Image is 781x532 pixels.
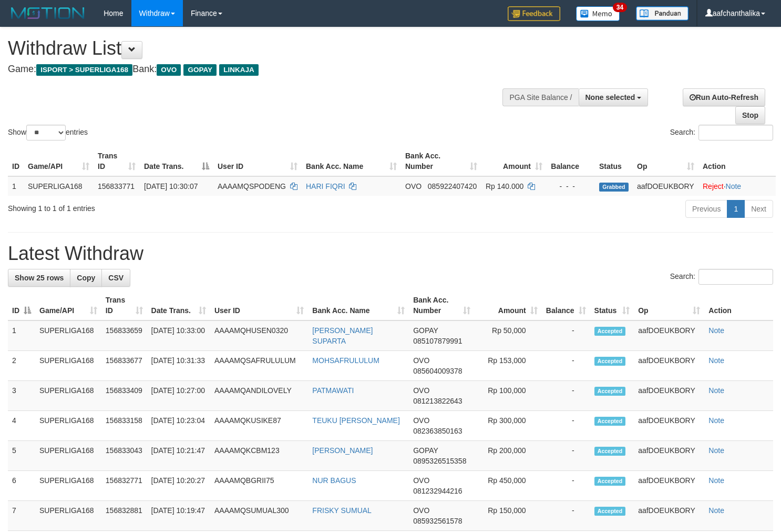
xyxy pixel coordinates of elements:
[218,182,286,190] span: AAAAMQSPODENG
[542,471,590,501] td: -
[306,182,345,190] a: HARI FIQRI
[481,146,547,176] th: Amount: activate to sort column ascending
[24,176,94,196] td: SUPERLIGA168
[8,176,24,196] td: 1
[551,181,591,192] div: - - -
[147,381,210,411] td: [DATE] 10:27:00
[708,506,724,515] a: Note
[708,416,724,425] a: Note
[413,356,429,365] span: OVO
[8,199,317,214] div: Showing 1 to 1 of 1 entries
[634,290,704,320] th: Op: activate to sort column ascending
[475,320,542,351] td: Rp 50,000
[599,183,629,192] span: Grabbed
[147,411,210,441] td: [DATE] 10:23:04
[101,501,147,531] td: 156832881
[542,411,590,441] td: -
[475,381,542,411] td: Rp 100,000
[708,446,724,455] a: Note
[595,146,633,176] th: Status
[312,506,372,515] a: FRISKY SUMUAL
[147,320,210,351] td: [DATE] 10:33:00
[8,64,510,75] h4: Game: Bank:
[704,290,773,320] th: Action
[147,501,210,531] td: [DATE] 10:19:47
[147,471,210,501] td: [DATE] 10:20:27
[594,327,626,336] span: Accepted
[475,411,542,441] td: Rp 300,000
[542,351,590,381] td: -
[698,146,776,176] th: Action
[508,6,560,21] img: Feedback.jpg
[542,290,590,320] th: Balance: activate to sort column ascending
[312,476,356,485] a: NUR BAGUS
[312,416,399,425] a: TEUKU [PERSON_NAME]
[475,471,542,501] td: Rp 450,000
[475,351,542,381] td: Rp 153,000
[101,290,147,320] th: Trans ID: activate to sort column ascending
[542,320,590,351] td: -
[685,200,727,218] a: Previous
[8,5,88,21] img: MOTION_logo.png
[140,146,213,176] th: Date Trans.: activate to sort column descending
[636,6,688,21] img: panduan.png
[210,501,308,531] td: AAAAMQSUMUAL300
[147,290,210,320] th: Date Trans.: activate to sort column ascending
[585,93,635,102] span: None selected
[726,182,742,190] a: Note
[475,290,542,320] th: Amount: activate to sort column ascending
[670,125,773,140] label: Search:
[634,320,704,351] td: aafDOEUKBORY
[35,320,101,351] td: SUPERLIGA168
[594,357,626,366] span: Accepted
[502,88,578,106] div: PGA Site Balance /
[70,269,102,287] a: Copy
[8,351,35,381] td: 2
[594,507,626,516] span: Accepted
[8,125,88,140] label: Show entries
[98,182,135,190] span: 156833771
[35,411,101,441] td: SUPERLIGA168
[744,200,773,218] a: Next
[77,274,95,282] span: Copy
[308,290,409,320] th: Bank Acc. Name: activate to sort column ascending
[413,487,462,495] span: Copy 081232944216 to clipboard
[101,441,147,471] td: 156833043
[708,386,724,395] a: Note
[594,387,626,396] span: Accepted
[413,386,429,395] span: OVO
[547,146,595,176] th: Balance
[35,501,101,531] td: SUPERLIGA168
[475,441,542,471] td: Rp 200,000
[413,397,462,405] span: Copy 081213822643 to clipboard
[35,441,101,471] td: SUPERLIGA168
[670,269,773,285] label: Search:
[210,471,308,501] td: AAAAMQBGRII75
[413,337,462,345] span: Copy 085107879991 to clipboard
[413,506,429,515] span: OVO
[413,326,438,335] span: GOPAY
[8,501,35,531] td: 7
[698,125,773,140] input: Search:
[8,38,510,59] h1: Withdraw List
[24,146,94,176] th: Game/API: activate to sort column ascending
[302,146,401,176] th: Bank Acc. Name: activate to sort column ascending
[413,476,429,485] span: OVO
[413,367,462,375] span: Copy 085604009378 to clipboard
[8,243,773,264] h1: Latest Withdraw
[613,3,627,12] span: 34
[8,146,24,176] th: ID
[219,64,259,76] span: LINKAJA
[210,441,308,471] td: AAAAMQKCBM123
[542,501,590,531] td: -
[312,446,373,455] a: [PERSON_NAME]
[409,290,474,320] th: Bank Acc. Number: activate to sort column ascending
[594,477,626,486] span: Accepted
[8,381,35,411] td: 3
[413,427,462,435] span: Copy 082363850163 to clipboard
[210,411,308,441] td: AAAAMQKUSIKE87
[35,290,101,320] th: Game/API: activate to sort column ascending
[428,182,477,190] span: Copy 085922407420 to clipboard
[590,290,634,320] th: Status: activate to sort column ascending
[8,471,35,501] td: 6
